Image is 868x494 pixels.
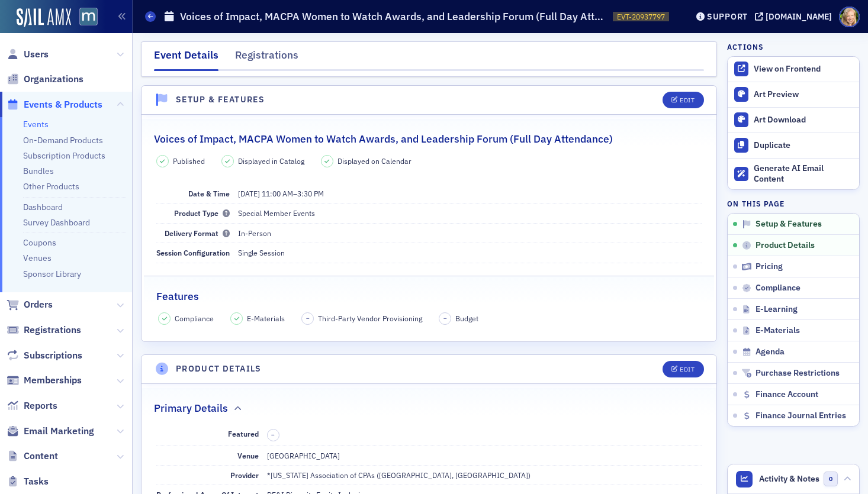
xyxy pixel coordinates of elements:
a: Reports [7,399,57,412]
h2: Features [156,289,199,304]
span: Budget [455,313,478,324]
button: Duplicate [728,133,859,158]
span: [DATE] [238,189,260,198]
span: Published [173,156,205,166]
div: [DOMAIN_NAME] [766,11,832,22]
a: Events & Products [7,98,102,111]
span: Compliance [756,283,801,293]
span: 0 [824,472,838,486]
a: Venues [23,253,52,263]
div: Support [707,11,748,22]
span: Organizations [24,73,83,86]
span: Product Type [174,208,230,218]
span: – [271,431,275,439]
span: E-Materials [247,313,285,324]
span: Purchase Restrictions [756,368,840,379]
time: 11:00 AM [262,189,293,198]
a: Survey Dashboard [23,217,90,228]
a: Events [23,119,49,130]
span: Profile [839,7,860,27]
span: Orders [24,298,53,311]
span: Product Details [756,240,815,251]
span: Agenda [756,347,785,357]
span: EVT-20937797 [617,12,665,22]
span: Displayed on Calendar [337,156,412,166]
time: 3:30 PM [297,189,324,198]
span: Provider [230,470,259,480]
div: Event Details [154,47,218,71]
div: View on Frontend [754,64,853,75]
a: Subscription Products [23,150,105,161]
div: Duplicate [754,140,853,151]
a: Subscriptions [7,349,82,362]
span: E-Materials [756,325,800,336]
h4: Setup & Features [176,93,265,106]
a: Registrations [7,324,81,337]
a: Art Preview [728,82,859,107]
a: Bundles [23,166,54,176]
span: In-Person [238,228,271,238]
img: SailAMX [79,8,98,26]
span: Venue [237,451,259,460]
span: Registrations [24,324,81,337]
div: Art Preview [754,89,853,100]
div: Edit [680,366,695,373]
a: Orders [7,298,53,311]
span: Subscriptions [24,349,82,362]
button: Generate AI Email Content [728,158,859,190]
span: Third-Party Vendor Provisioning [318,313,422,324]
span: Special Member Events [238,208,315,218]
a: Content [7,450,58,463]
span: Memberships [24,374,82,387]
a: Sponsor Library [23,269,81,279]
a: Dashboard [23,202,63,212]
div: Edit [680,97,695,104]
a: View on Frontend [728,57,859,82]
span: Finance Account [756,389,818,400]
span: Activity & Notes [759,473,819,485]
a: Organizations [7,73,83,86]
a: On-Demand Products [23,135,103,146]
span: Pricing [756,261,783,272]
span: Setup & Features [756,219,822,230]
span: [GEOGRAPHIC_DATA] [267,451,340,460]
span: Email Marketing [24,425,94,438]
div: Registrations [235,47,298,69]
h4: On this page [727,198,860,209]
span: Finance Journal Entries [756,411,846,421]
h2: Primary Details [154,401,228,416]
a: Memberships [7,374,82,387]
span: Date & Time [188,189,230,198]
img: SailAMX [17,8,71,27]
button: Edit [663,361,703,377]
span: Delivery Format [165,228,230,238]
a: Other Products [23,181,79,192]
a: Users [7,48,49,61]
span: Users [24,48,49,61]
a: Tasks [7,475,49,488]
h2: Voices of Impact, MACPA Women to Watch Awards, and Leadership Forum (Full Day Attendance) [154,131,613,147]
div: Generate AI Email Content [754,163,853,184]
button: Edit [663,92,703,108]
span: – [443,314,447,322]
h4: Actions [727,41,764,52]
h1: Voices of Impact, MACPA Women to Watch Awards, and Leadership Forum (Full Day Attendance) [180,9,607,24]
span: Reports [24,399,57,412]
span: E-Learning [756,304,798,315]
span: Compliance [175,313,214,324]
h4: Product Details [176,363,262,375]
span: Events & Products [24,98,102,111]
div: Art Download [754,115,853,125]
span: Session Configuration [156,248,230,257]
span: Content [24,450,58,463]
span: *[US_STATE] Association of CPAs ([GEOGRAPHIC_DATA], [GEOGRAPHIC_DATA]) [267,470,531,480]
a: Coupons [23,237,56,248]
a: View Homepage [71,8,98,28]
span: Featured [228,429,259,438]
span: Tasks [24,475,49,488]
span: – [238,189,324,198]
span: – [306,314,310,322]
button: [DOMAIN_NAME] [755,12,836,21]
a: Art Download [728,107,859,133]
